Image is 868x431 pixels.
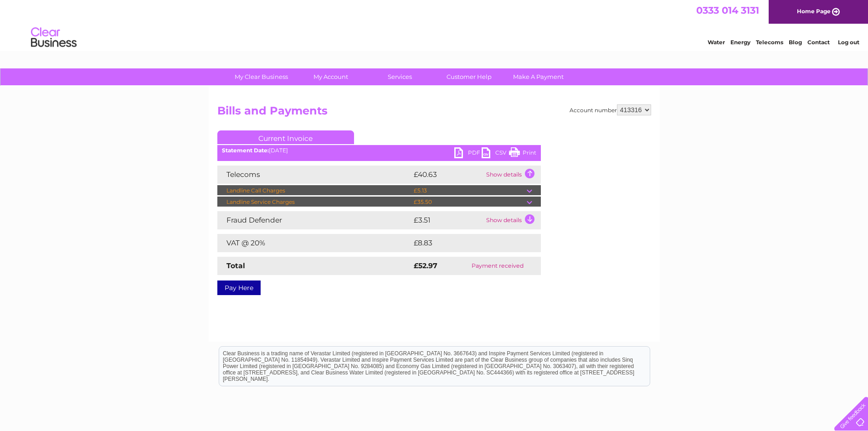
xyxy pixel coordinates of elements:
td: £8.83 [411,234,519,252]
h2: Bills and Payments [217,104,651,122]
td: Show details [484,211,541,229]
div: Clear Business is a trading name of Verastar Limited (registered in [GEOGRAPHIC_DATA] No. 3667643... [219,5,650,44]
a: Contact [807,39,830,46]
a: PDF [454,147,482,161]
td: Landline Service Charges [217,197,411,208]
td: £5.13 [411,185,527,196]
div: [DATE] [217,147,541,154]
a: Print [509,147,536,161]
td: £40.63 [411,166,484,184]
a: Water [708,39,725,46]
a: Blog [789,39,802,46]
td: Fraud Defender [217,211,411,229]
td: VAT @ 20% [217,234,411,252]
a: 0333 014 3131 [696,5,759,16]
a: Telecoms [756,39,783,46]
td: Payment received [454,257,540,275]
td: £35.50 [411,197,527,208]
div: Account number [570,104,651,115]
a: Energy [730,39,750,46]
a: Current Invoice [217,130,354,144]
strong: Total [226,261,245,270]
b: Statement Date: [222,147,269,154]
a: Services [362,68,437,85]
strong: £52.97 [414,261,437,270]
a: My Account [293,68,368,85]
a: Log out [838,39,859,46]
a: My Clear Business [224,68,299,85]
a: Make A Payment [501,68,576,85]
td: Landline Call Charges [217,185,411,196]
a: Customer Help [431,68,507,85]
td: Show details [484,166,541,184]
img: logo.png [31,24,77,52]
td: Telecoms [217,166,411,184]
a: Pay Here [217,280,261,295]
a: CSV [482,147,509,161]
td: £3.51 [411,211,484,229]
